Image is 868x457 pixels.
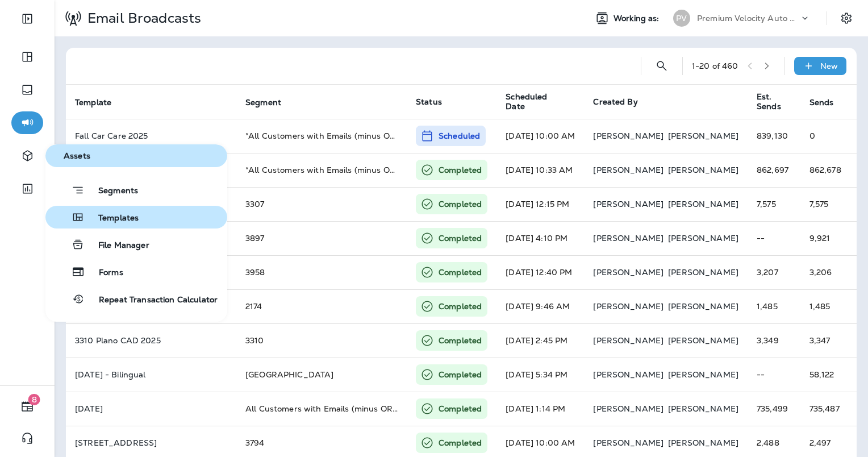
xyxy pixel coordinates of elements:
[836,8,857,28] button: Settings
[245,335,264,346] span: 3310
[800,153,853,187] td: 862,678
[245,165,491,175] span: *All Customers with Emails (minus OR, WA)
[439,232,482,244] p: Completed
[668,438,738,447] p: [PERSON_NAME]
[692,61,738,70] div: 1 - 20 of 460
[75,404,227,413] p: Labor Day 2025
[75,131,227,140] p: Fall Car Care 2025
[496,289,584,323] td: [DATE] 9:46 AM
[757,92,781,111] span: Est. Sends
[697,14,799,23] p: Premium Velocity Auto dba Jiffy Lube
[673,10,690,27] div: PV
[439,335,482,346] p: Completed
[668,200,738,209] p: [PERSON_NAME]
[668,268,738,277] p: [PERSON_NAME]
[668,302,738,311] p: [PERSON_NAME]
[496,221,584,255] td: [DATE] 4:10 PM
[496,187,584,221] td: [DATE] 12:15 PM
[668,370,738,379] p: [PERSON_NAME]
[668,234,738,243] p: [PERSON_NAME]
[800,289,853,323] td: 1,485
[748,289,800,323] td: 1,485
[439,130,480,142] p: Scheduled
[45,233,227,256] button: File Manager
[593,200,663,209] p: [PERSON_NAME]
[809,98,834,107] span: Sends
[593,404,663,413] p: [PERSON_NAME]
[245,199,265,209] span: 3307
[593,97,637,107] span: Created By
[800,255,853,289] td: 3,206
[593,234,663,243] p: [PERSON_NAME]
[593,165,663,175] p: [PERSON_NAME]
[800,187,853,221] td: 7,575
[439,301,482,312] p: Completed
[593,131,663,140] p: [PERSON_NAME]
[75,336,227,345] p: 3310 Plano CAD 2025
[245,98,281,107] span: Segment
[75,438,227,447] p: 3794 Plano TX CAD 2025
[496,323,584,358] td: [DATE] 2:45 PM
[668,165,738,175] p: [PERSON_NAME]
[820,61,838,70] p: New
[245,404,599,414] span: All Customers with Emails (minus OR, WA, and IL)
[593,268,663,277] p: [PERSON_NAME]
[439,198,482,210] p: Completed
[496,119,584,153] td: [DATE] 10:00 AM
[748,392,800,426] td: 735,499
[50,151,223,161] span: Assets
[45,260,227,283] button: Forms
[85,295,218,306] span: Repeat Transaction Calculator
[45,288,227,310] button: Repeat Transaction Calculator
[800,358,853,392] td: 58,122
[245,438,265,448] span: 3794
[506,92,565,111] span: Scheduled Date
[85,186,138,197] span: Segments
[439,267,482,278] p: Completed
[439,164,482,176] p: Completed
[593,336,663,345] p: [PERSON_NAME]
[45,178,227,201] button: Segments
[245,131,491,141] span: *All Customers with Emails (minus OR, WA)
[593,302,663,311] p: [PERSON_NAME]
[496,255,584,289] td: [DATE] 12:40 PM
[668,404,738,413] p: [PERSON_NAME]
[85,268,123,279] span: Forms
[593,370,663,379] p: [PERSON_NAME]
[245,267,265,277] span: 3958
[614,14,662,23] span: Working as:
[800,392,853,426] td: 735,487
[593,438,663,447] p: [PERSON_NAME]
[245,301,262,311] span: 2174
[748,153,800,187] td: 862,697
[496,358,584,392] td: [DATE] 5:34 PM
[496,392,584,426] td: [DATE] 1:14 PM
[245,369,333,380] span: Chicago
[748,255,800,289] td: 3,207
[748,358,800,392] td: --
[28,394,40,405] span: 8
[800,221,853,255] td: 9,921
[83,10,201,27] p: Email Broadcasts
[45,206,227,228] button: Templates
[748,221,800,255] td: --
[439,403,482,414] p: Completed
[650,55,673,77] button: Search Email Broadcasts
[11,7,43,30] button: Expand Sidebar
[75,98,111,107] span: Template
[748,187,800,221] td: 7,575
[800,323,853,358] td: 3,347
[668,131,738,140] p: [PERSON_NAME]
[668,336,738,345] p: [PERSON_NAME]
[748,323,800,358] td: 3,349
[496,153,584,187] td: [DATE] 10:33 AM
[439,369,482,380] p: Completed
[748,119,800,153] td: 839,130
[75,370,227,379] p: Labor Day 2025 - Bilingual
[800,119,853,153] td: 0
[245,233,265,243] span: 3897
[85,213,139,224] span: Templates
[439,437,482,448] p: Completed
[416,97,442,107] span: Status
[85,240,149,251] span: File Manager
